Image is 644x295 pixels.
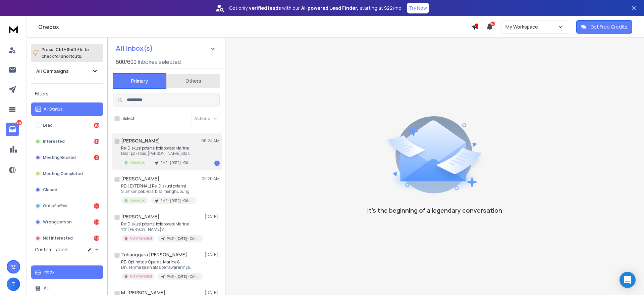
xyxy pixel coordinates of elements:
p: Dh, Terima kasih atas penawarannya, [121,265,202,270]
p: Yth [PERSON_NAME] Al [121,227,202,232]
button: All [31,282,103,295]
p: 08:24 AM [201,138,220,143]
h1: [PERSON_NAME] [121,137,160,144]
button: Out of office14 [31,199,103,213]
p: RE: [EXTERNAL] Re: Diskusi potensi [121,183,197,189]
p: Get Free Credits [590,24,628,30]
div: 1 [214,161,220,166]
span: 600 / 600 [116,58,137,66]
p: Press to check for shortcuts. [42,46,89,60]
button: Others [166,74,220,88]
button: All Inbox(s) [110,42,221,55]
h1: All Campaigns [36,68,69,75]
p: Lead [43,123,53,128]
p: All Status [44,107,63,112]
p: PME - [DATE] - Oil-Energy-Maritime [160,198,193,203]
button: Primary [113,73,166,89]
p: Dear pak Rois, [PERSON_NAME] atas [121,151,197,156]
h3: Inboxes selected [138,58,181,66]
button: All Campaigns [31,65,103,78]
button: Not Interested48 [31,231,103,245]
p: Re: Diskusi potensi kolaborasi Marine [121,221,202,227]
h1: All Inbox(s) [116,45,153,52]
p: Try Now [409,5,427,11]
span: 50 [490,22,495,26]
p: 05:20 AM [202,176,220,181]
p: Not Interested [130,274,152,279]
strong: AI-powered Lead Finder, [301,5,358,11]
p: My Workspace [505,24,541,30]
button: Wrong person38 [31,215,103,229]
p: Interested [130,160,146,165]
p: PME - [DATE] - Oil-Energy-Maritime [167,274,199,279]
span: Ctrl + Shift + k [55,46,83,53]
button: T [7,278,20,291]
p: RE: Optimisasi Operasi Marine & [121,259,202,265]
button: Meeting Completed [31,167,103,180]
a: 333 [6,123,19,136]
h3: Filters [31,89,103,98]
strong: verified leads [249,5,281,11]
div: 138 [94,139,99,144]
p: Re: Diskusi potensi kolaborasi Marine [121,145,197,151]
button: Lead93 [31,119,103,132]
button: Get Free Credits [576,20,632,34]
p: Inbox [44,269,55,275]
p: Interested [43,139,65,144]
button: Interested138 [31,135,103,148]
p: All [44,286,49,291]
p: Not Interested [130,236,152,241]
button: All Status [31,102,103,116]
div: 14 [94,203,99,209]
div: 2 [94,155,99,160]
h1: [PERSON_NAME] [121,175,159,182]
p: Silahkan pak Rois, bisa menghubungi [121,189,197,194]
div: Open Intercom Messenger [620,272,636,288]
p: Interested [130,198,146,203]
p: Meeting Booked [43,155,76,160]
p: PME - [DATE] - Oil-Energy-Maritime [167,236,199,241]
p: Meeting Completed [43,171,83,176]
p: Get only with our starting at $22/mo [229,5,401,11]
h1: [PERSON_NAME] [121,213,159,220]
p: Not Interested [43,236,73,241]
p: [DATE] [205,214,220,219]
p: Wrong person [43,219,72,225]
button: Closed [31,183,103,197]
div: 48 [94,236,99,241]
div: 93 [94,123,99,128]
p: Closed [43,187,57,193]
h3: Custom Labels [35,246,68,253]
h1: Onebox [38,23,472,31]
p: [DATE] [205,252,220,257]
p: PME - [DATE] - Oil-Energy-Maritime [160,160,193,165]
button: Inbox [31,265,103,279]
p: 333 [16,120,22,125]
button: Try Now [407,3,429,13]
p: It’s the beginning of a legendary conversation [367,206,502,215]
button: Meeting Booked2 [31,151,103,164]
h1: Trihanggara [PERSON_NAME] [121,251,187,258]
div: 38 [94,219,99,225]
p: Out of office [43,203,68,209]
img: logo [7,23,20,35]
label: Select [122,116,135,121]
